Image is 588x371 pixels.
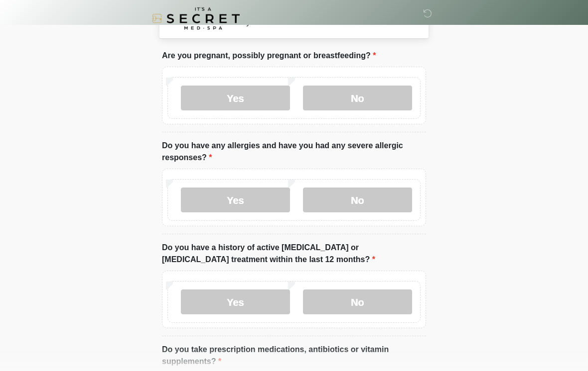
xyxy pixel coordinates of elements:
label: No [303,86,412,111]
label: Yes [181,86,290,111]
label: Do you have any allergies and have you had any severe allergic responses? [162,140,426,164]
label: Yes [181,290,290,315]
label: No [303,290,412,315]
label: Do you have a history of active [MEDICAL_DATA] or [MEDICAL_DATA] treatment within the last 12 mon... [162,242,426,266]
label: No [303,188,412,213]
label: Are you pregnant, possibly pregnant or breastfeeding? [162,50,376,62]
img: It's A Secret Med Spa Logo [152,7,240,30]
label: Yes [181,188,290,213]
label: Do you take prescription medications, antibiotics or vitamin supplements? [162,344,426,368]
